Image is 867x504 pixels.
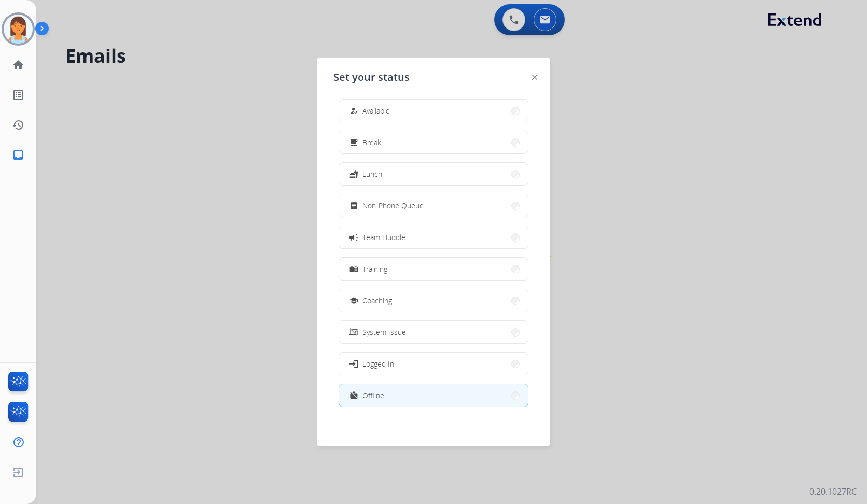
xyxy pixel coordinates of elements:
mat-icon: inbox [12,149,24,161]
mat-icon: phonelink_off [349,328,358,337]
span: Training [362,263,387,274]
button: System Issue [339,321,528,343]
span: Offline [362,390,384,401]
button: Offline [339,384,528,407]
button: Training [339,258,528,280]
button: Break [339,131,528,153]
img: close-button [532,75,537,80]
mat-icon: work_off [349,391,358,400]
mat-icon: free_breakfast [349,138,358,147]
button: Lunch [339,163,528,185]
button: Available [339,100,528,122]
span: Team Huddle [362,232,405,243]
button: Non-Phone Queue [339,194,528,217]
mat-icon: login [348,358,359,369]
span: Available [362,105,390,116]
span: Non-Phone Queue [362,200,424,211]
mat-icon: history [12,119,24,131]
button: Coaching [339,289,528,312]
mat-icon: assignment [349,201,358,210]
button: Team Huddle [339,226,528,248]
span: Lunch [362,169,382,179]
p: 0.20.1027RC [809,485,857,498]
button: Logged In [339,353,528,375]
mat-icon: home [12,59,24,71]
mat-icon: list_alt [12,89,24,101]
span: Logged In [362,358,394,369]
img: avatar [4,15,33,44]
span: Break [362,137,381,148]
mat-icon: campaign [348,232,359,242]
mat-icon: menu_book [349,264,358,273]
mat-icon: how_to_reg [349,106,358,115]
mat-icon: school [349,296,358,305]
span: Coaching [362,295,392,306]
mat-icon: fastfood [349,170,358,178]
span: Set your status [333,70,410,85]
span: System Issue [362,327,406,338]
